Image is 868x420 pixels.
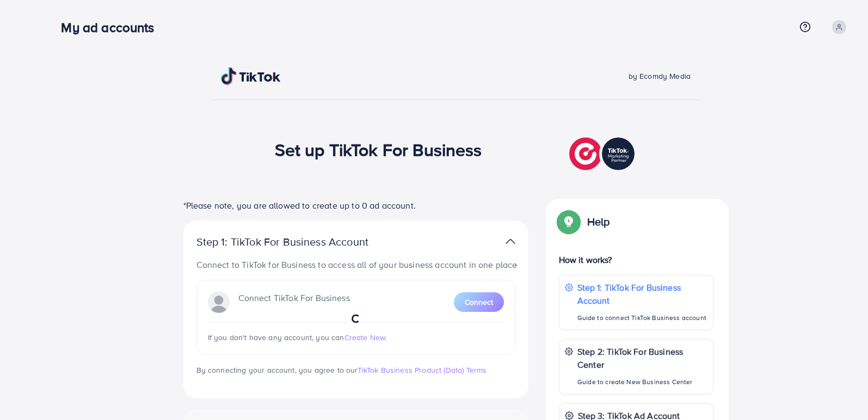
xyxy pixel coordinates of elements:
[587,215,610,228] p: Help
[196,235,403,248] p: Step 1: TikTok For Business Account
[559,212,578,231] img: Popup guide
[275,139,482,160] h1: Set up TikTok For Business
[506,234,515,249] img: TikTok partner
[629,71,691,82] span: by Ecomdy Media
[61,20,163,35] h3: My ad accounts
[559,253,713,266] p: How it works?
[569,135,637,173] img: TikTok partner
[577,345,707,371] p: Step 2: TikTok For Business Center
[183,199,528,212] p: *Please note, you are allowed to create up to 0 ad account.
[577,311,707,324] p: Guide to connect TikTok Business account
[577,375,707,388] p: Guide to create New Business Center
[577,281,707,307] p: Step 1: TikTok For Business Account
[221,67,281,85] img: TikTok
